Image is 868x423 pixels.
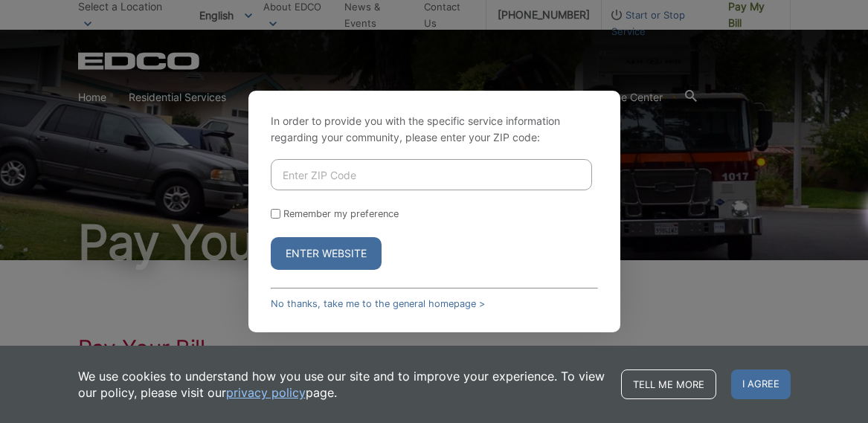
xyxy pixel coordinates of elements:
p: We use cookies to understand how you use our site and to improve your experience. To view our pol... [78,368,606,401]
span: I agree [731,369,791,399]
a: privacy policy [226,384,306,401]
button: Enter Website [271,237,382,270]
label: Remember my preference [283,208,399,219]
a: Tell me more [621,369,716,399]
a: No thanks, take me to the general homepage > [271,298,485,309]
p: In order to provide you with the specific service information regarding your community, please en... [271,113,598,146]
input: Enter ZIP Code [271,159,592,190]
